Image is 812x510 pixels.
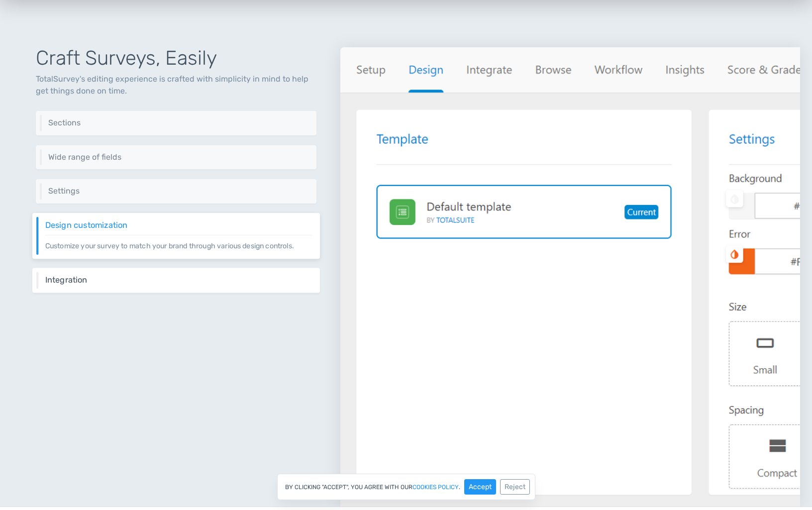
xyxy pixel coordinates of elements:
[48,161,309,162] p: TotalSurvey offers a rich range of fields to collect different kind of data including text, dropd...
[36,73,316,97] p: TotalSurvey's editing experience is crafted with simplicity in mind to help get things done on time.
[412,484,459,490] a: cookies policy
[48,118,309,127] h6: Sections
[48,153,309,162] h6: Wide range of fields
[48,187,309,196] h6: Settings
[277,474,535,500] div: By clicking "Accept", you agree with our .
[45,275,312,284] h6: Integration
[500,479,530,495] button: Reject
[45,235,312,251] p: Customize your survey to match your brand through various design controls.
[48,196,309,196] p: Control different aspects of your survey via a set of settings like welcome & thank you message, ...
[36,47,316,69] h1: Craft Surveys, Easily
[464,479,496,495] button: Accept
[45,284,312,285] p: Integrate your survey virtually everywhere on your website using shortcode, or even with your app...
[340,47,800,507] img: Design
[45,220,312,229] h6: Design customization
